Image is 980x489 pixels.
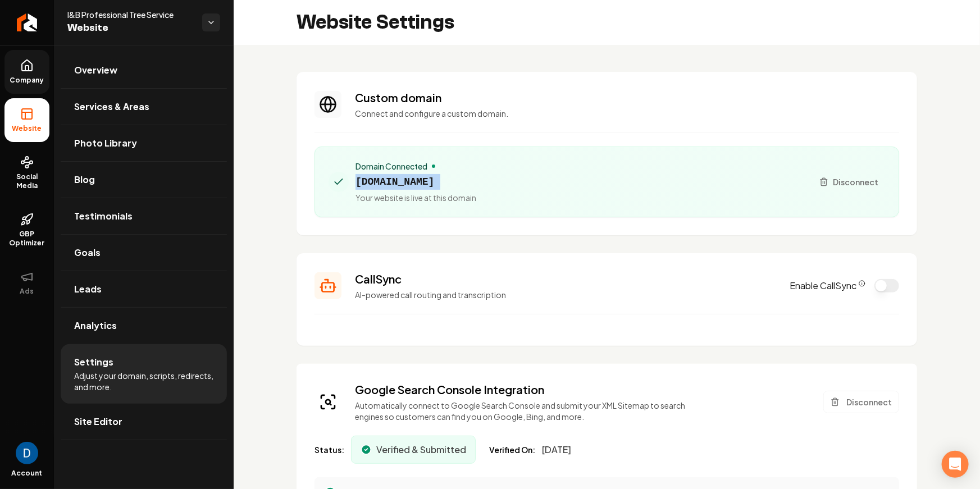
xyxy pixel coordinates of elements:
span: Goals [74,246,101,259]
a: Analytics [61,308,227,344]
span: Status: [314,444,344,455]
a: Photo Library [61,125,227,161]
div: Open Intercom Messenger [942,451,969,478]
p: Automatically connect to Google Search Console and submit your XML Sitemap to search engines so c... [355,400,692,422]
label: Enable CallSync [790,279,865,293]
span: Blog [74,173,95,186]
h3: CallSync [355,271,776,287]
button: Open user button [16,442,38,464]
h3: Google Search Console Integration [355,382,692,397]
span: Site Editor [74,415,122,428]
span: Verified On: [489,444,535,455]
p: Connect and configure a custom domain. [355,108,899,119]
button: Ads [4,261,49,305]
span: Adjust your domain, scripts, redirects, and more. [74,370,213,392]
a: Testimonials [61,198,227,234]
span: Services & Areas [74,100,149,113]
a: Leads [61,271,227,307]
span: Company [6,76,49,85]
img: Rebolt Logo [17,13,38,31]
span: Website [8,124,47,133]
a: GBP Optimizer [4,204,49,257]
button: Disconnect [823,391,899,413]
button: Disconnect [813,172,885,192]
a: Goals [61,235,227,271]
span: [DOMAIN_NAME] [355,174,476,190]
span: Social Media [4,172,49,190]
span: Website [67,20,193,36]
a: Site Editor [61,404,227,440]
span: GBP Optimizer [4,230,49,248]
span: Overview [74,63,117,77]
img: David Rice [16,442,38,464]
a: Blog [61,162,227,198]
p: AI-powered call routing and transcription [355,289,776,300]
h3: Custom domain [355,90,899,106]
span: Domain Connected [355,161,427,172]
span: Testimonials [74,209,133,223]
span: Leads [74,282,102,296]
span: [DATE] [542,443,571,456]
a: Company [4,50,49,94]
button: CallSync Info [859,280,865,287]
a: Services & Areas [61,89,227,125]
span: Analytics [74,319,117,332]
span: I&B Professional Tree Service [67,9,193,20]
span: Account [12,469,43,478]
span: Photo Library [74,136,137,150]
span: Verified & Submitted [376,443,466,456]
span: Disconnect [833,176,878,188]
a: Overview [61,52,227,88]
a: Social Media [4,147,49,199]
span: Ads [16,287,39,296]
h2: Website Settings [297,11,454,34]
span: Settings [74,355,113,369]
span: Your website is live at this domain [355,192,476,203]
